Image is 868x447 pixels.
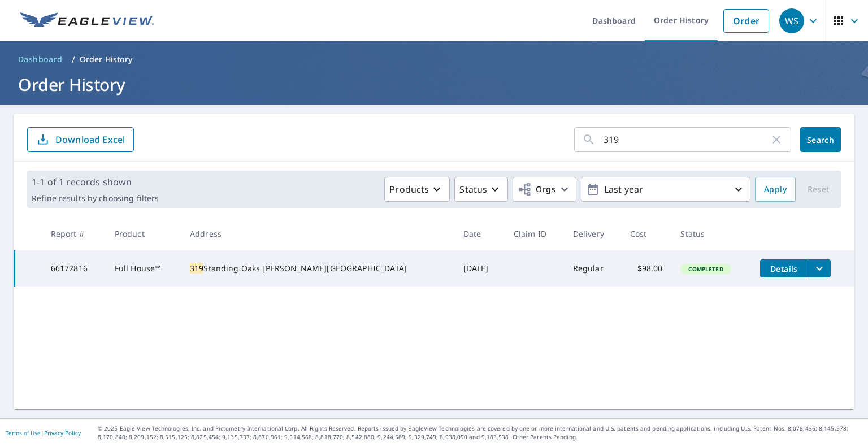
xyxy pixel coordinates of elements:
[755,177,796,202] button: Apply
[518,183,555,197] span: Orgs
[190,263,203,274] mark: 319
[723,9,769,33] a: Order
[6,429,41,437] a: Terms of Use
[809,134,832,145] span: Search
[44,429,81,437] a: Privacy Policy
[505,217,564,250] th: Claim ID
[6,429,81,436] p: |
[80,54,133,65] p: Order History
[14,73,854,96] h1: Order History
[384,177,450,202] button: Products
[760,259,808,277] button: detailsBtn-66172816
[513,177,576,202] button: Orgs
[181,217,454,250] th: Address
[106,250,181,287] td: Full House™
[600,180,732,199] p: Last year
[32,175,159,189] p: 1-1 of 1 records shown
[14,50,67,68] a: Dashboard
[621,250,671,287] td: $98.00
[14,50,854,68] nav: breadcrumb
[808,259,831,277] button: filesDropdownBtn-66172816
[389,183,429,196] p: Products
[32,193,159,203] p: Refine results by choosing filters
[459,183,487,196] p: Status
[18,54,63,65] span: Dashboard
[72,53,75,66] li: /
[800,127,841,152] button: Search
[454,217,505,250] th: Date
[564,250,621,287] td: Regular
[20,12,154,29] img: EV Logo
[98,424,862,441] p: © 2025 Eagle View Technologies, Inc. and Pictometry International Corp. All Rights Reserved. Repo...
[27,127,134,152] button: Download Excel
[190,263,445,274] div: Standing Oaks [PERSON_NAME][GEOGRAPHIC_DATA]
[604,124,770,155] input: Address, Report #, Claim ID, etc.
[55,133,125,146] p: Download Excel
[764,183,787,197] span: Apply
[779,8,804,33] div: WS
[42,217,106,250] th: Report #
[454,177,508,202] button: Status
[42,250,106,287] td: 66172816
[682,265,730,273] span: Completed
[106,217,181,250] th: Product
[767,263,801,274] span: Details
[564,217,621,250] th: Delivery
[671,217,751,250] th: Status
[454,250,505,287] td: [DATE]
[621,217,671,250] th: Cost
[581,177,750,202] button: Last year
